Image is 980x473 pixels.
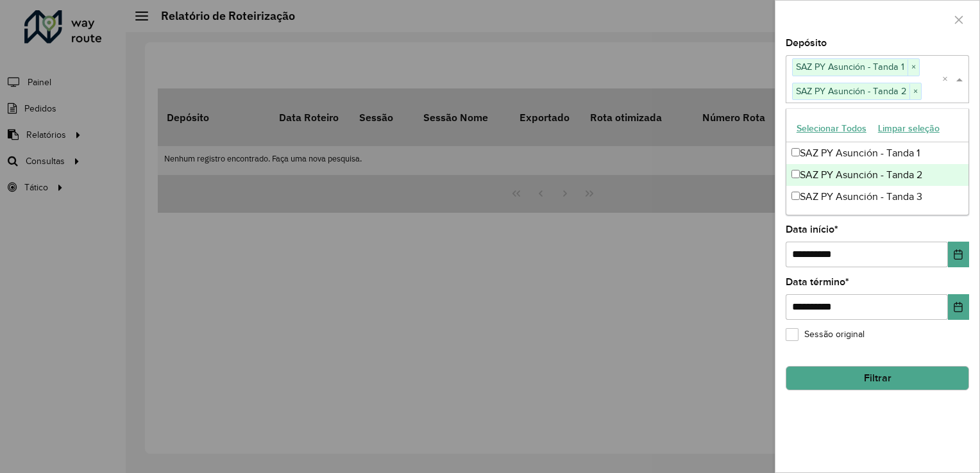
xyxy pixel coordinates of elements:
[786,186,968,208] div: SAZ PY Asunción - Tanda 3
[909,84,921,99] span: ×
[786,35,827,51] label: Depósito
[791,119,872,138] button: Selecionar Todos
[786,366,969,390] button: Filtrar
[786,108,969,215] ng-dropdown-panel: Options list
[948,294,969,320] button: Choose Date
[786,222,838,237] label: Data início
[786,274,849,290] label: Data término
[793,83,909,99] span: SAZ PY Asunción - Tanda 2
[793,59,908,74] span: SAZ PY Asunción - Tanda 1
[908,60,919,75] span: ×
[786,142,968,164] div: SAZ PY Asunción - Tanda 1
[948,242,969,267] button: Choose Date
[942,72,953,87] span: Clear all
[786,164,968,186] div: SAZ PY Asunción - Tanda 2
[872,119,945,138] button: Limpar seleção
[786,328,865,341] label: Sessão original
